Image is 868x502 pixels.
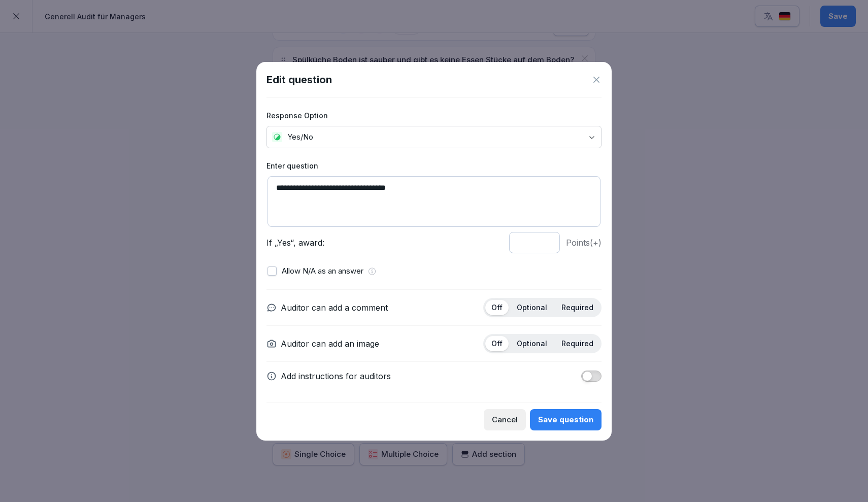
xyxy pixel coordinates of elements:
[266,160,602,171] label: Enter question
[281,370,391,382] p: Add instructions for auditors
[491,303,503,312] p: Off
[492,414,518,425] div: Cancel
[484,409,526,430] button: Cancel
[281,302,388,314] p: Auditor can add a comment
[530,409,602,430] button: Save question
[538,414,593,425] div: Save question
[491,339,503,348] p: Off
[281,338,379,350] p: Auditor can add an image
[561,303,593,312] p: Required
[266,110,602,121] label: Response Option
[266,237,503,249] p: If „Yes“, award:
[282,265,363,277] p: Allow N/A as an answer
[561,339,593,348] p: Required
[517,303,547,312] p: Optional
[266,72,332,87] h1: Edit question
[566,237,602,249] p: Points (+)
[517,339,547,348] p: Optional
